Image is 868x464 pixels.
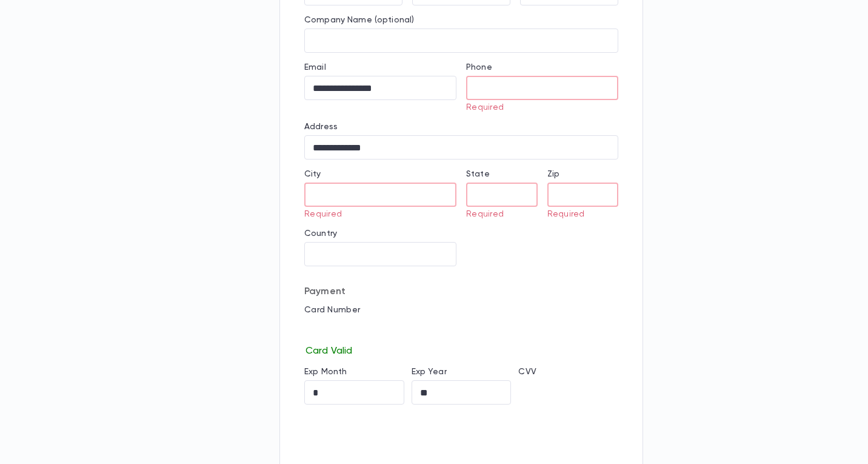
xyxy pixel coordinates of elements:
[547,169,559,179] label: Zip
[466,62,492,72] label: Phone
[304,343,618,357] p: Card Valid
[466,209,529,219] p: Required
[304,62,326,72] label: Email
[518,367,618,377] p: CVV
[304,122,338,132] label: Address
[466,169,490,179] label: State
[304,229,337,238] label: Country
[304,169,321,179] label: City
[304,305,618,315] p: Card Number
[304,367,347,377] label: Exp Month
[547,209,610,219] p: Required
[518,380,618,405] iframe: cvv
[304,209,448,219] p: Required
[412,367,447,377] label: Exp Year
[304,286,618,298] p: Payment
[304,15,414,25] label: Company Name (optional)
[304,318,618,343] iframe: card
[466,103,610,112] p: Required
